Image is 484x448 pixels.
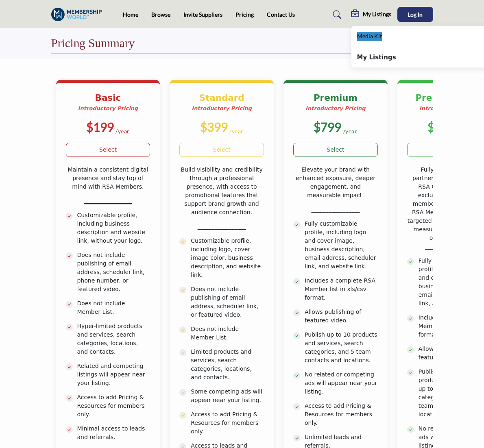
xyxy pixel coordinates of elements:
[305,308,378,325] p: Allows publishing of featured video.
[235,11,254,18] a: Pricing
[151,11,170,18] a: Browse
[192,105,252,111] strong: Introductory Pricing
[229,128,244,135] sub: /year
[305,220,378,271] p: Fully customizable profile, including logo and cover image, business description, email address, ...
[314,93,358,103] b: Premium
[66,143,150,157] a: Select
[77,393,150,419] p: Access to add Pricing & Resources for members only.
[314,120,341,134] b: $799
[425,243,473,250] u: _________________
[305,370,378,396] p: No related or competing ads will appear near your listing.
[293,165,378,200] p: Elevate your brand with enhanced exposure, deeper engagement, and measurable impact.
[363,11,391,18] h5: My Listings
[305,402,378,427] p: Access to add Pricing & Resources for members only.
[419,105,480,111] strong: Introductory Pricing
[293,143,378,157] a: Select
[357,53,396,62] b: My Listings
[357,32,382,41] a: Media Kit
[77,251,150,294] p: Does not include publishing of email address, scheduler link, phone number, or featured video.
[123,11,138,18] a: Home
[199,93,244,103] b: Standard
[343,128,358,135] sub: /year
[66,165,150,191] p: Maintain a consistent digital presence and stay top of mind with RSA Members.
[77,322,150,356] p: Hyper-limited products and services, search categories, locations, and contacts.
[311,206,360,213] u: _________________
[198,223,246,230] u: _________________
[191,285,264,319] p: Does not include publishing of email address, scheduler link, or featured video.
[351,10,391,20] div: My Listings
[191,325,264,342] p: Does not include Member List.
[305,331,378,365] p: Publish up to 10 products and services, search categories, and 5 team contacts and locations.
[77,211,150,245] p: Customizable profile, including business description and website link, without your logo.
[77,424,150,441] p: Minimal access to leads and referrals.
[183,11,222,18] a: Invite Suppliers
[179,143,264,157] a: Select
[77,362,150,387] p: Related and competing listings will appear near your listing.
[84,198,132,204] u: _________________
[357,33,382,39] span: Media Kit
[191,387,264,405] p: Some competing ads will appear near your listing.
[325,8,347,21] a: Search
[408,11,423,18] span: Log In
[427,120,455,134] b: $999
[191,237,264,279] p: Customizable profile, including logo, cover image color, business description, and website link.
[191,410,264,436] p: Access to add Pricing & Resources for members only.
[77,299,150,316] p: Does not include Member List.
[95,93,121,103] b: Basic
[116,128,130,135] sub: /year
[267,11,295,18] a: Contact Us
[51,36,135,50] h2: Pricing Summary
[78,105,138,111] strong: Introductory Pricing
[415,93,483,103] b: Premium Plus
[179,165,264,217] p: Build visibility and credibility through a professional presence, with access to promotional feat...
[305,105,366,111] strong: Introductory Pricing
[397,7,433,22] button: Log In
[191,348,264,382] p: Limited products and services, search categories, locations, and contacts.
[86,120,114,134] b: $199
[305,276,378,302] p: Includes a complete RSA Member list in xls/csv format.
[200,120,228,134] b: $399
[51,8,106,21] img: Site Logo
